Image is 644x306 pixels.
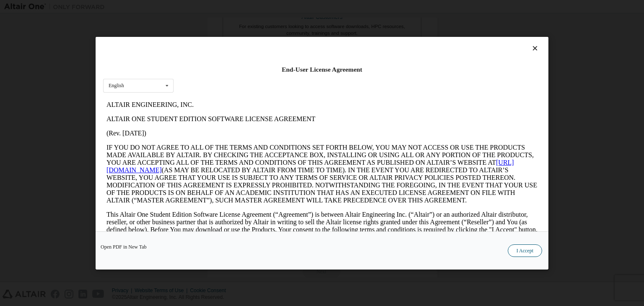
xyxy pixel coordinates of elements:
[3,32,434,39] p: (Rev. [DATE])
[3,46,434,106] p: IF YOU DO NOT AGREE TO ALL OF THE TERMS AND CONDITIONS SET FORTH BELOW, YOU MAY NOT ACCESS OR USE...
[101,244,147,249] a: Open PDF in New Tab
[109,83,124,88] div: English
[103,65,541,74] div: End-User License Agreement
[3,61,411,76] a: [URL][DOMAIN_NAME]
[508,244,542,257] button: I Accept
[3,18,434,25] p: ALTAIR ONE STUDENT EDITION SOFTWARE LICENSE AGREEMENT
[3,3,434,11] p: ALTAIR ENGINEERING, INC.
[3,113,434,143] p: This Altair One Student Edition Software License Agreement (“Agreement”) is between Altair Engine...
